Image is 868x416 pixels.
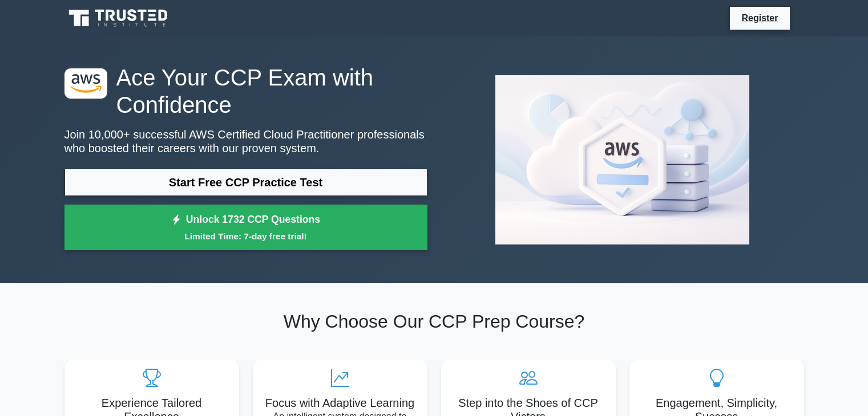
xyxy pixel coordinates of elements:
a: Start Free CCP Practice Test [64,169,427,196]
a: Register [734,11,785,25]
h1: Ace Your CCP Exam with Confidence [64,64,427,119]
p: Join 10,000+ successful AWS Certified Cloud Practitioner professionals who boosted their careers ... [64,128,427,155]
h2: Why Choose Our CCP Prep Course? [64,311,804,332]
small: Limited Time: 7-day free trial! [79,230,413,243]
h5: Focus with Adaptive Learning [262,396,418,410]
a: Unlock 1732 CCP QuestionsLimited Time: 7-day free trial! [64,205,427,250]
img: AWS Certified Cloud Practitioner Preview [486,66,758,254]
